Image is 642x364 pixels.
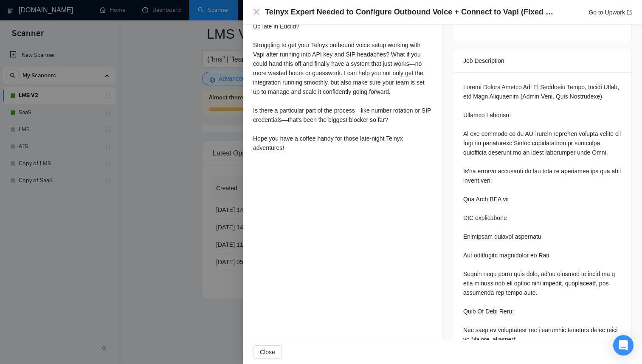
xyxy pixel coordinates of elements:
[463,49,621,72] div: Job Description
[588,9,632,16] a: Go to Upworkexport
[265,7,558,17] h4: Telnyx Expert Needed to Configure Outbound Voice + Connect to Vapi (Fixed Rate)
[627,10,632,15] span: export
[253,22,432,152] div: Up late in Euclid? Struggling to get your Telnyx outbound voice setup working with Vapi after run...
[253,345,282,359] button: Close
[253,8,260,15] span: close
[613,335,634,356] div: Open Intercom Messenger
[260,347,275,357] span: Close
[253,8,260,16] button: Close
